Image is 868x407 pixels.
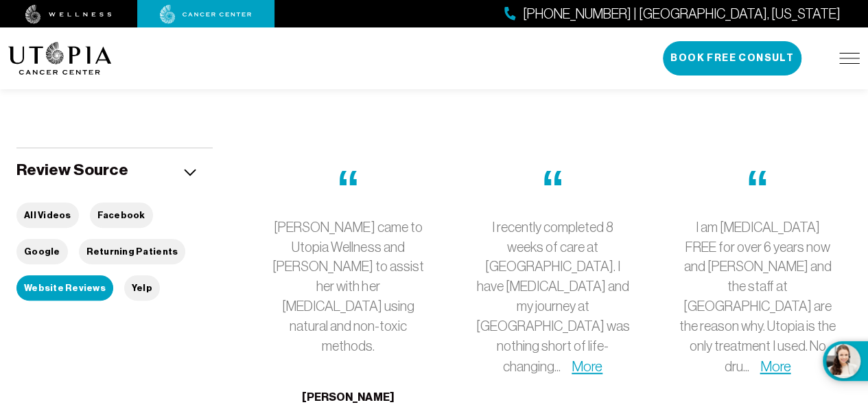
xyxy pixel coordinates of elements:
[663,41,801,75] button: Book Free Consult
[302,391,394,404] b: [PERSON_NAME]
[270,218,426,356] p: [PERSON_NAME] came to Utopia Wellness and [PERSON_NAME] to assist her with her [MEDICAL_DATA] usi...
[523,4,841,24] span: [PHONE_NUMBER] | [GEOGRAPHIC_DATA], [US_STATE]
[760,358,790,374] a: More
[839,53,860,64] img: icon-hamburger
[16,239,68,264] button: Google
[572,358,602,374] a: More
[8,42,112,75] img: logo
[79,239,186,264] button: Returning Patients
[679,218,836,377] p: I am [MEDICAL_DATA] FREE for over 6 years now and [PERSON_NAME] and the staff at [GEOGRAPHIC_DATA...
[160,5,252,24] img: cancer center
[504,4,841,24] a: [PHONE_NUMBER] | [GEOGRAPHIC_DATA], [US_STATE]
[124,275,160,301] button: Yelp
[474,218,631,377] p: I recently completed 8 weeks of care at [GEOGRAPHIC_DATA]. I have [MEDICAL_DATA] and my journey a...
[16,275,113,301] button: Website Reviews
[25,5,112,24] img: wellness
